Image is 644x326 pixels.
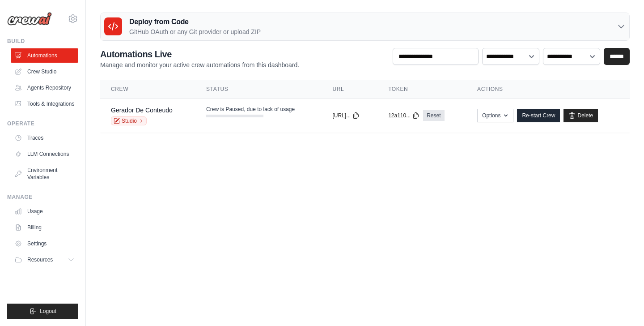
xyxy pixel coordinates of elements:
a: Billing [11,220,78,235]
a: Agents Repository [11,81,78,95]
p: Manage and monitor your active crew automations from this dashboard. [100,60,299,69]
a: Environment Variables [11,163,78,184]
a: Re-start Crew [517,109,560,122]
a: Tools & Integrations [11,97,78,111]
span: Resources [27,256,53,263]
button: Options [477,109,513,122]
th: Crew [100,80,195,99]
button: 12a110... [388,112,419,119]
h2: Automations Live [100,48,299,60]
th: Status [195,80,322,99]
h3: Deploy from Code [129,17,261,27]
div: Operate [7,120,78,127]
a: Studio [111,116,147,125]
a: Crew Studio [11,64,78,79]
th: Token [377,80,466,99]
a: Reset [423,110,444,121]
button: Resources [11,253,78,267]
a: Settings [11,236,78,251]
p: GitHub OAuth or any Git provider or upload ZIP [129,27,261,36]
button: Logout [7,304,78,319]
a: LLM Connections [11,147,78,161]
a: Usage [11,204,78,219]
a: Traces [11,131,78,145]
a: Automations [11,48,78,63]
a: Delete [563,109,598,122]
th: Actions [466,80,630,99]
img: Logo [7,12,52,26]
div: Manage [7,193,78,201]
span: Crew is Paused, due to lack of usage [206,106,295,113]
th: URL [322,80,377,99]
a: Gerador De Conteudo [111,107,173,114]
span: Logout [40,308,56,315]
div: Build [7,38,78,45]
